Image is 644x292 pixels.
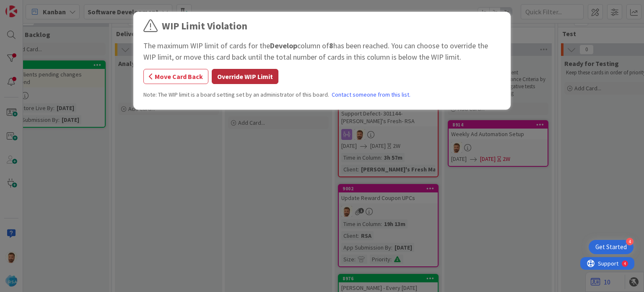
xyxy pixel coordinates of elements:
button: Override WIP Limit [212,69,278,84]
div: WIP Limit Violation [162,18,247,34]
div: The maximum WIP limit of cards for the column of has been reached. You can choose to override the... [143,40,501,63]
a: Contact someone from this list. [332,90,410,99]
b: 8 [329,41,333,50]
div: 4 [44,3,46,10]
div: Get Started [595,243,627,251]
button: Move Card Back [143,69,208,84]
div: Open Get Started checklist, remaining modules: 4 [589,240,634,254]
span: Support [18,1,38,11]
div: 4 [626,238,634,245]
div: Note: The WIP limit is a board setting set by an administrator of this board. [143,90,501,99]
b: Develop [270,41,297,50]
